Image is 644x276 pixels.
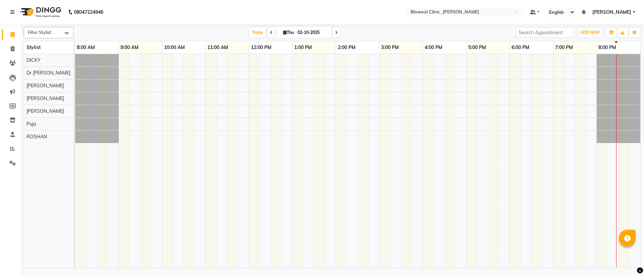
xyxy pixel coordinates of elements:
span: Thu [281,30,296,35]
span: Today [249,27,266,38]
span: Stylist [26,44,41,50]
span: [PERSON_NAME] [592,9,631,16]
a: 8:00 AM [75,43,97,52]
a: 9:00 AM [119,43,140,52]
a: 11:00 AM [206,43,230,52]
a: 12:00 PM [249,43,273,52]
img: logo [17,3,63,21]
a: 3:00 PM [379,43,400,52]
a: 2:00 PM [336,43,357,52]
span: Puja [26,121,36,127]
span: Dr [PERSON_NAME] [26,70,70,76]
a: 1:00 PM [292,43,314,52]
a: 4:00 PM [423,43,444,52]
input: Search Appointment [516,27,574,38]
span: ROSHAN [26,134,47,140]
span: Filter Stylist [28,30,51,35]
span: [PERSON_NAME] [26,108,64,114]
span: [PERSON_NAME] [26,95,64,101]
span: DICKY [26,57,41,63]
span: ADD NEW [580,30,600,35]
button: ADD NEW [578,28,601,37]
a: 10:00 AM [162,43,186,52]
a: 6:00 PM [510,43,531,52]
a: 5:00 PM [467,43,488,52]
input: 2025-10-02 [296,28,329,38]
a: 8:00 PM [597,43,618,52]
a: 7:00 PM [553,43,575,52]
span: [PERSON_NAME] [26,83,64,89]
b: 08047224946 [74,3,103,21]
